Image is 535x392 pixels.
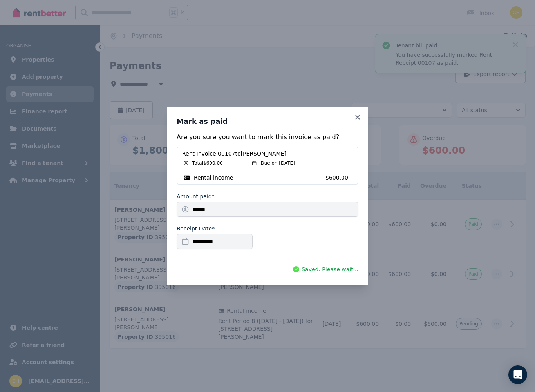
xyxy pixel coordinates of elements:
[177,225,215,232] label: Receipt Date*
[302,265,358,273] span: Saved. Please wait...
[260,160,295,166] span: Due on [DATE]
[194,174,233,181] span: Rental income
[325,174,353,181] span: $600.00
[182,150,353,158] span: Rent Invoice 00107 to [PERSON_NAME]
[177,132,358,142] p: Are you sure you want to mark this invoice as paid?
[177,192,215,200] label: Amount paid*
[508,365,527,384] div: Open Intercom Messenger
[192,160,223,166] span: Total $600.00
[177,117,358,126] h3: Mark as paid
